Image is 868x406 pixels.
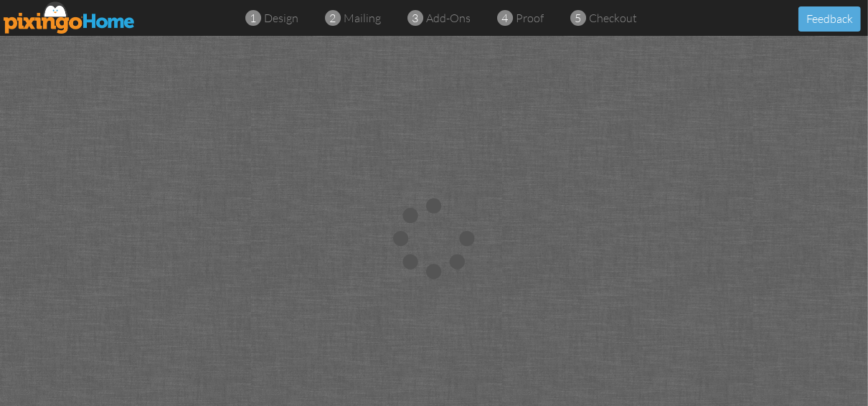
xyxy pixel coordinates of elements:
[344,11,381,25] span: mailing
[502,10,509,27] span: 4
[264,11,298,25] span: design
[412,10,419,27] span: 3
[4,1,136,34] img: pixingo logo
[426,11,471,25] span: add-ons
[250,10,257,27] span: 1
[575,10,582,27] span: 5
[516,11,544,25] span: proof
[330,10,336,27] span: 2
[798,6,861,32] button: Feedback
[589,11,637,25] span: checkout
